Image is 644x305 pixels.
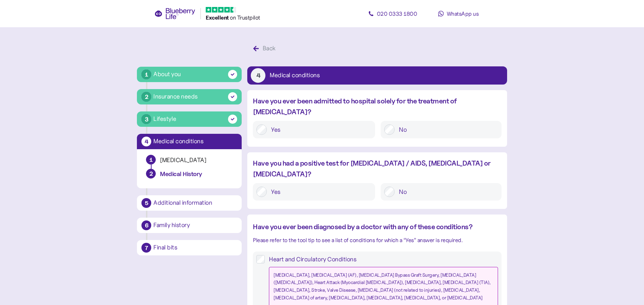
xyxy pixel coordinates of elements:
div: [MEDICAL_DATA], [MEDICAL_DATA] (AF), [MEDICAL_DATA] Bypass Graft Surgery, [MEDICAL_DATA] ([MEDICA... [273,271,493,302]
button: 3Lifestyle [137,111,242,127]
button: 6Family history [137,218,242,233]
div: Medical conditions [153,138,237,145]
div: Family history [153,222,237,228]
button: 1[MEDICAL_DATA] [142,155,236,169]
button: 2Medical History [142,169,236,183]
div: Have you had a positive test for [MEDICAL_DATA] / AIDS, [MEDICAL_DATA] or [MEDICAL_DATA]? [253,158,501,180]
div: Final bits [153,245,237,251]
div: Have you ever been admitted to hospital solely for the treatment of [MEDICAL_DATA]? [253,96,501,117]
div: Lifestyle [153,114,176,124]
button: 4Medical conditions [247,66,507,85]
div: 7 [141,243,151,253]
label: Yes [267,124,372,135]
span: on Trustpilot [230,14,260,21]
div: Have you ever been diagnosed by a doctor with any of these conditions? [253,222,501,232]
div: 5 [141,198,151,208]
button: 1About you [137,67,242,82]
label: Yes [267,187,372,197]
span: WhatsApp us [447,10,479,17]
button: 2Insurance needs [137,89,242,104]
button: 4Medical conditions [137,134,242,149]
button: Back [247,41,283,56]
div: Insurance needs [153,92,198,101]
div: 2 [141,92,151,102]
a: 020 0333 1800 [361,7,424,21]
button: 5Additional information [137,195,242,211]
div: [MEDICAL_DATA] [160,156,233,164]
div: 6 [141,220,151,230]
div: Medical History [160,170,233,178]
div: Medical conditions [270,72,320,79]
a: WhatsApp us [427,7,490,21]
label: No [395,124,498,135]
span: 020 0333 1800 [377,10,417,17]
div: Please refer to the tool tip to see a list of conditions for which a “Yes” answer is required. [253,236,501,245]
div: Additional information [153,200,237,206]
div: About you [153,70,181,79]
div: 4 [141,137,151,146]
label: No [395,187,498,197]
div: 1 [141,70,151,79]
div: 1 [146,155,155,164]
div: 4 [251,68,265,83]
div: 2 [146,169,156,179]
button: 7Final bits [137,240,242,255]
span: Excellent ️ [206,14,230,21]
div: 3 [141,114,151,124]
div: Back [263,44,276,53]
